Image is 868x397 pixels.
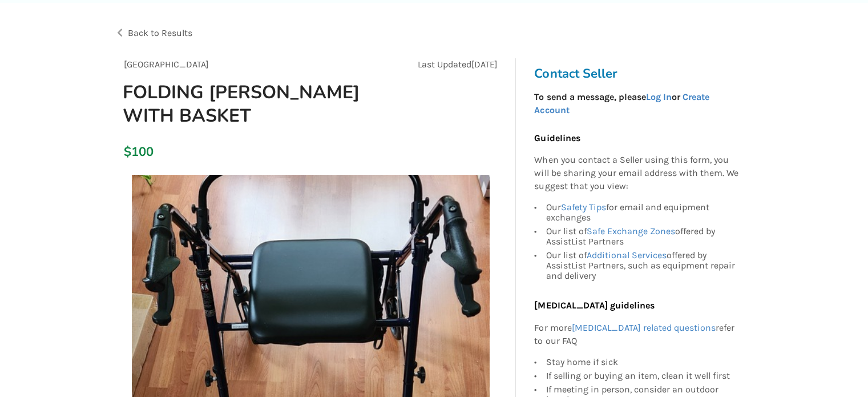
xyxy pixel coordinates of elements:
strong: To send a message, please or [534,91,709,115]
div: Stay home if sick [546,357,738,369]
span: [DATE] [471,59,498,70]
div: $100 [124,144,130,160]
a: Additional Services [586,250,666,260]
a: Safety Tips [560,202,605,212]
b: [MEDICAL_DATA] guidelines [534,300,654,311]
div: Our list of offered by AssistList Partners [546,224,738,248]
span: Last Updated [418,59,471,70]
span: [GEOGRAPHIC_DATA] [124,59,209,70]
span: Back to Results [128,27,192,38]
b: Guidelines [534,133,580,143]
a: Log In [645,91,671,102]
a: Safe Exchange Zones [586,226,675,236]
div: If selling or buying an item, clean it well first [546,369,738,383]
h1: FOLDING [PERSON_NAME] WITH BASKET [114,81,383,127]
p: When you contact a Seller using this form, you will be sharing your email address with them. We s... [534,154,738,193]
h3: Contact Seller [534,66,744,82]
a: Create Account [534,91,709,115]
a: [MEDICAL_DATA] related questions [571,322,715,333]
div: Our for email and equipment exchanges [546,202,738,224]
div: Our list of offered by AssistList Partners, such as equipment repair and delivery [546,248,738,281]
p: For more refer to our FAQ [534,322,738,348]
